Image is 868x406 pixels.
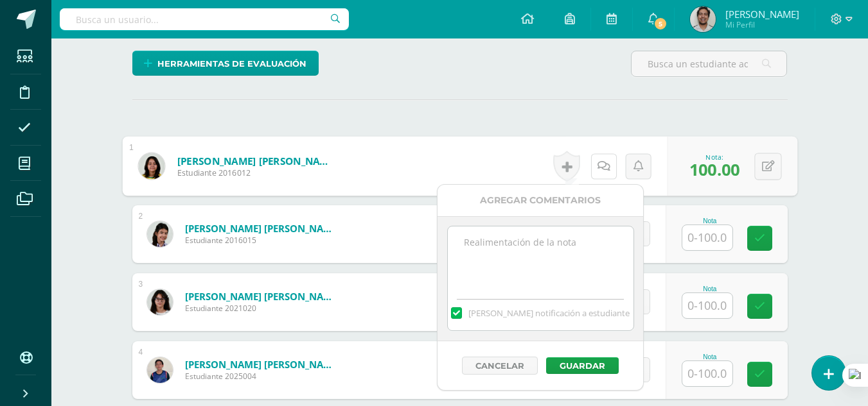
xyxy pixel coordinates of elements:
img: 2a0698b19a4965b32abf07ab1fa2c9b5.png [147,221,173,247]
a: [PERSON_NAME] [PERSON_NAME] [177,154,335,167]
input: Busca un usuario... [60,8,349,30]
span: Mi Perfil [725,19,799,30]
a: [PERSON_NAME] [PERSON_NAME] [185,290,339,303]
span: Estudiante 2016012 [177,167,335,179]
input: Busca un estudiante aquí... [632,51,786,76]
div: Nota [682,217,738,224]
div: Nota [682,285,738,292]
img: 94b10c4b23a293ba5b4ad163c522c6ff.png [147,289,173,315]
span: Estudiante 2021020 [185,303,339,314]
input: 0-100.0 [682,225,732,250]
a: Herramientas de evaluación [132,51,319,76]
img: eb28769a265c20a7f2a062e4b93ebb68.png [690,6,716,32]
a: [PERSON_NAME] [PERSON_NAME] [185,358,339,371]
div: Nota: [689,152,740,161]
div: Nota [682,353,738,360]
span: [PERSON_NAME] [725,8,799,21]
input: 0-100.0 [682,361,732,386]
img: 182161ddecf195042ce710af94021bc1.png [138,153,164,179]
a: [PERSON_NAME] [PERSON_NAME] [185,222,339,235]
span: Estudiante 2025004 [185,371,339,382]
button: Guardar [546,357,619,374]
span: 100.00 [689,158,740,180]
button: Cancelar [462,357,538,375]
span: 5 [653,17,668,31]
span: Herramientas de evaluación [157,52,306,76]
span: [PERSON_NAME] notificación a estudiante [468,307,630,319]
input: 0-100.0 [682,293,732,318]
img: de6150c211cbc1f257cf4b5405fdced8.png [147,357,173,383]
span: Estudiante 2016015 [185,235,339,246]
div: Agregar Comentarios [438,185,643,216]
